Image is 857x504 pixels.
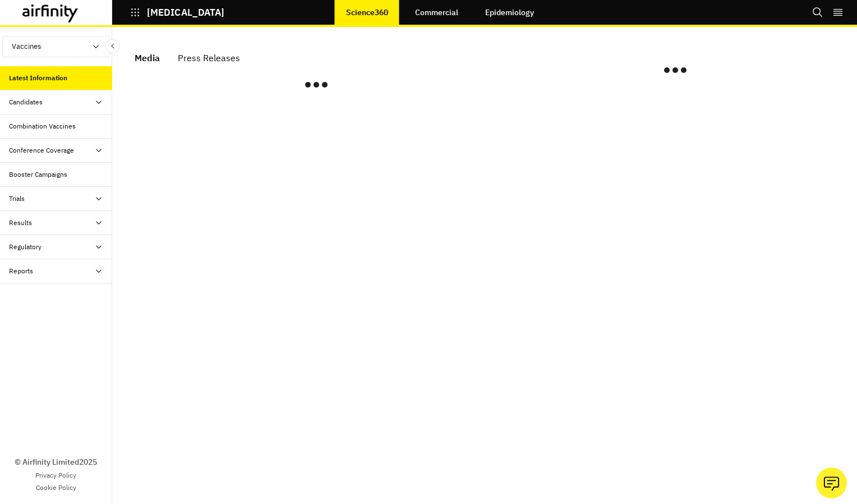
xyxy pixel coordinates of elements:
button: Search [812,3,823,22]
button: Close Sidebar [105,39,120,53]
button: Vaccines [2,36,110,57]
div: Press Releases [178,49,240,66]
div: Candidates [9,97,43,107]
div: Media [135,49,160,66]
div: Trials [9,194,25,204]
div: Reports [9,266,33,276]
a: Privacy Policy [35,470,76,480]
div: Combination Vaccines [9,121,76,131]
div: Regulatory [9,242,42,252]
div: Conference Coverage [9,145,74,155]
div: Booster Campaigns [9,169,67,180]
p: Science360 [346,8,388,17]
div: Latest Information [9,73,67,83]
div: Results [9,218,32,228]
button: [MEDICAL_DATA] [130,3,224,22]
p: [MEDICAL_DATA] [147,7,224,17]
button: Ask our analysts [816,468,847,498]
p: © Airfinity Limited 2025 [15,456,97,468]
a: Cookie Policy [36,483,76,493]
